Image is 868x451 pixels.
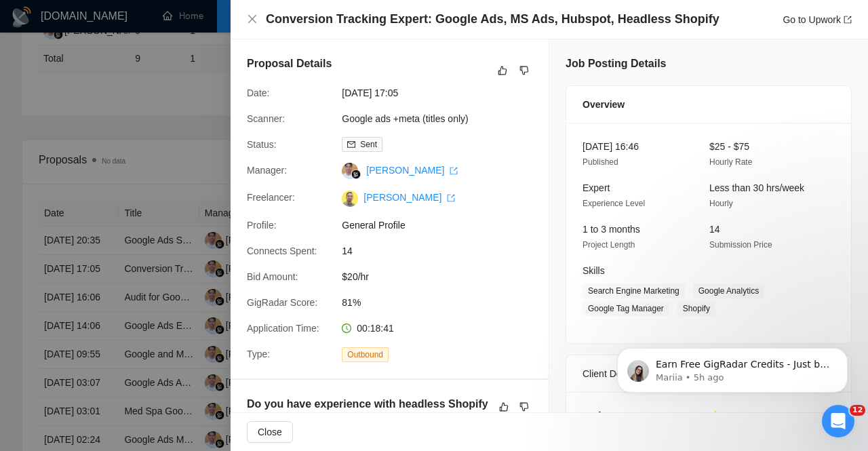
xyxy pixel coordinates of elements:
[850,405,865,416] span: 12
[450,167,458,175] span: export
[247,87,269,98] span: Date:
[709,157,752,167] span: Hourly Rate
[342,191,358,207] img: c1Kig7ErtcBugTI8e2F6ZQUTLNrQZ8fQPnIoH0WKMpWnoYKiRZ1iMSSb3iOxxqZHdW
[583,355,835,392] div: Client Details
[516,399,532,415] button: dislike
[363,192,455,203] a: [PERSON_NAME] export
[499,401,509,412] span: like
[342,85,545,100] span: [DATE] 17:05
[677,301,715,316] span: Shopify
[709,199,733,208] span: Hourly
[519,401,529,412] span: dislike
[360,140,377,149] span: Sent
[494,62,511,79] button: like
[583,199,645,208] span: Experience Level
[247,323,319,334] span: Application Time:
[583,157,618,167] span: Published
[583,224,640,235] span: 1 to 3 months
[342,295,545,310] span: 81%
[516,62,532,79] button: dislike
[709,141,749,152] span: $25 - $75
[496,399,512,415] button: like
[783,14,852,25] a: Go to Upworkexport
[566,56,666,72] h5: Job Posting Details
[342,218,545,233] span: General Profile
[247,421,293,443] button: Close
[247,220,277,231] span: Profile:
[247,192,295,203] span: Freelancer:
[447,194,455,202] span: export
[342,347,389,362] span: Outbound
[247,56,332,72] h5: Proposal Details
[247,271,298,282] span: Bid Amount:
[597,319,868,414] iframe: Intercom notifications message
[247,139,277,150] span: Status:
[247,396,490,429] h5: Do you have experience with headless Shopify stores?
[583,240,635,250] span: Project Length
[266,11,719,28] h4: Conversion Tracking Expert: Google Ads, MS Ads, Hubspot, Headless Shopify
[583,283,685,298] span: Search Engine Marketing
[247,246,317,256] span: Connects Spent:
[693,283,764,298] span: Google Analytics
[247,349,270,359] span: Type:
[583,182,610,193] span: Expert
[709,224,720,235] span: 14
[822,405,854,437] iframe: Intercom live chat
[366,165,458,176] a: [PERSON_NAME] export
[247,165,287,176] span: Manager:
[342,243,545,258] span: 14
[583,301,669,316] span: Google Tag Manager
[258,425,282,439] span: Close
[347,140,355,149] span: mail
[342,113,468,124] a: Google ads +meta (titles only)
[342,323,351,333] span: clock-circle
[247,14,258,25] button: Close
[351,170,361,179] img: gigradar-bm.png
[357,323,394,334] span: 00:18:41
[583,141,639,152] span: [DATE] 16:46
[247,113,285,124] span: Scanner:
[709,182,804,193] span: Less than 30 hrs/week
[247,297,317,308] span: GigRadar Score:
[342,269,545,284] span: $20/hr
[844,16,852,24] span: export
[583,265,605,276] span: Skills
[247,14,258,24] span: close
[519,65,529,76] span: dislike
[498,65,507,76] span: like
[709,240,772,250] span: Submission Price
[583,97,625,112] span: Overview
